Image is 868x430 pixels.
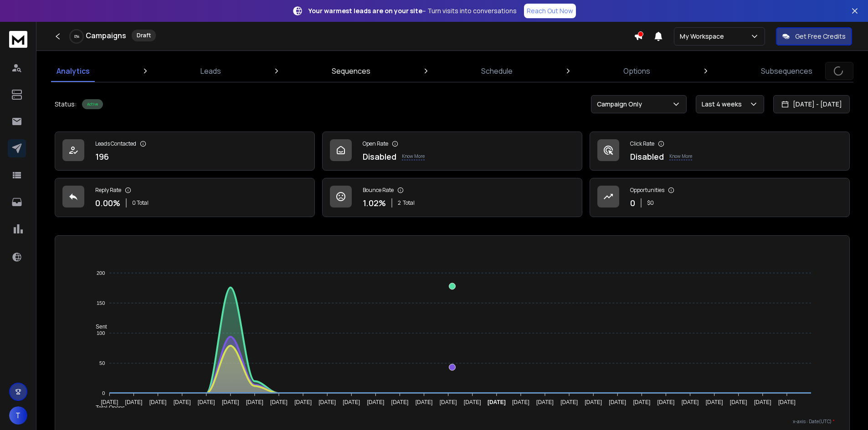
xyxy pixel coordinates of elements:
span: 2 [398,199,401,207]
tspan: [DATE] [198,399,215,405]
p: Reach Out Now [527,6,573,15]
a: Subsequences [755,60,818,82]
a: Reply Rate0.00%0 Total [55,178,315,217]
button: Get Free Credits [776,27,852,46]
tspan: [DATE] [778,399,796,405]
a: Leads [195,60,226,82]
p: Click Rate [630,140,654,147]
tspan: [DATE] [464,399,481,405]
tspan: [DATE] [560,399,578,405]
a: Open RateDisabledKnow More [322,132,582,171]
tspan: [DATE] [416,399,433,405]
tspan: [DATE] [294,399,312,405]
p: Schedule [481,66,513,76]
p: Leads Contacted [95,140,136,147]
p: Know More [669,153,692,160]
p: Campaign Only [597,100,646,109]
div: Draft [132,30,156,41]
p: Status: [55,100,77,109]
tspan: [DATE] [318,399,336,405]
p: Subsequences [761,66,812,76]
tspan: [DATE] [706,399,723,405]
tspan: [DATE] [536,399,554,405]
p: $ 0 [647,199,654,207]
a: Analytics [51,60,95,82]
p: 0 [630,197,635,209]
tspan: [DATE] [343,399,360,405]
tspan: [DATE] [585,399,602,405]
a: Opportunities0$0 [590,178,850,217]
tspan: [DATE] [633,399,650,405]
button: T [9,406,27,425]
tspan: [DATE] [730,399,747,405]
p: Leads [200,66,221,76]
p: Last 4 weeks [702,100,745,109]
a: Schedule [476,60,518,82]
p: 1.02 % [363,197,386,209]
tspan: [DATE] [440,399,457,405]
p: Open Rate [363,140,388,147]
tspan: [DATE] [101,399,118,405]
tspan: [DATE] [367,399,384,405]
a: Sequences [326,60,376,82]
button: [DATE] - [DATE] [773,95,850,113]
tspan: [DATE] [488,399,506,405]
p: Disabled [363,150,396,163]
img: logo [9,31,27,48]
tspan: [DATE] [609,399,626,405]
p: Opportunities [630,187,664,194]
span: Total Opens [89,405,125,411]
tspan: [DATE] [246,399,263,405]
tspan: [DATE] [682,399,699,405]
p: Reply Rate [95,187,121,194]
a: Leads Contacted196 [55,132,315,171]
tspan: [DATE] [125,399,143,405]
p: Disabled [630,150,664,163]
a: Click RateDisabledKnow More [590,132,850,171]
a: Bounce Rate1.02%2Total [322,178,582,217]
tspan: [DATE] [222,399,239,405]
a: Reach Out Now [524,4,576,18]
tspan: [DATE] [149,399,167,405]
tspan: 0 [102,390,105,396]
p: x-axis : Date(UTC) [70,418,835,425]
p: My Workspace [680,32,728,41]
a: Options [618,60,656,82]
span: Total [403,199,415,207]
p: Know More [402,153,425,160]
tspan: [DATE] [512,399,529,405]
tspan: 50 [99,360,105,366]
p: Analytics [56,66,90,76]
h1: Campaigns [86,30,126,41]
tspan: [DATE] [754,399,771,405]
tspan: [DATE] [174,399,191,405]
tspan: [DATE] [391,399,409,405]
tspan: [DATE] [657,399,675,405]
strong: Your warmest leads are on your site [308,6,422,15]
tspan: 100 [97,330,105,336]
tspan: [DATE] [270,399,288,405]
p: Sequences [332,66,370,76]
p: Bounce Rate [363,187,394,194]
p: Options [623,66,650,76]
tspan: 150 [97,300,105,306]
p: – Turn visits into conversations [308,6,517,15]
p: 196 [95,150,109,163]
p: 0.00 % [95,197,120,209]
span: Sent [89,324,107,330]
div: Active [82,99,103,109]
tspan: 200 [97,270,105,276]
p: 0 % [74,34,79,39]
p: Get Free Credits [795,32,846,41]
p: 0 Total [132,199,149,207]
